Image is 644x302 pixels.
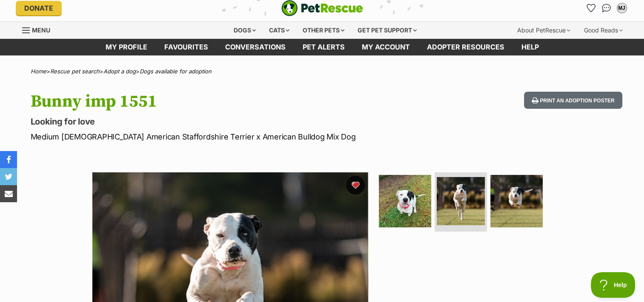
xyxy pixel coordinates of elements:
iframe: Help Scout Beacon - Open [591,272,635,298]
span: Menu [32,26,50,34]
img: Photo of Bunny Imp 1551 [437,177,485,225]
div: Dogs [228,22,262,39]
a: Menu [22,22,56,37]
img: Photo of Bunny Imp 1551 [379,175,431,227]
button: favourite [346,176,365,195]
a: My account [353,39,418,55]
div: Other pets [297,22,350,39]
div: Cats [263,22,295,39]
a: Favourites [584,1,598,15]
a: Home [31,68,46,75]
button: Print an adoption poster [524,92,622,109]
a: Dogs available for adoption [140,68,212,75]
div: About PetRescue [511,22,576,39]
a: Rescue pet search [50,68,100,75]
a: Adopter resources [418,39,513,55]
button: My account [615,1,629,15]
a: Favourites [156,39,217,55]
ul: Account quick links [584,1,629,15]
a: Donate [16,1,62,15]
a: conversations [217,39,294,55]
div: > > > [9,68,635,75]
a: My profile [97,39,156,55]
a: Pet alerts [294,39,353,55]
div: Good Reads [578,22,629,39]
div: Get pet support [352,22,423,39]
a: Adopt a dog [103,68,136,75]
img: chat-41dd97257d64d25036548639549fe6c8038ab92f7586957e7f3b1b290dea8141.svg [602,4,611,12]
a: Conversations [600,1,613,15]
img: consumer-privacy-logo.png [1,1,8,8]
h1: Bunny imp 1551 [31,92,391,111]
p: Medium [DEMOGRAPHIC_DATA] American Staffordshire Terrier x American Bulldog Mix Dog [31,131,391,142]
a: Help [513,39,547,55]
div: MJ [618,4,626,12]
img: Photo of Bunny Imp 1551 [490,175,543,227]
p: Looking for love [31,116,391,128]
